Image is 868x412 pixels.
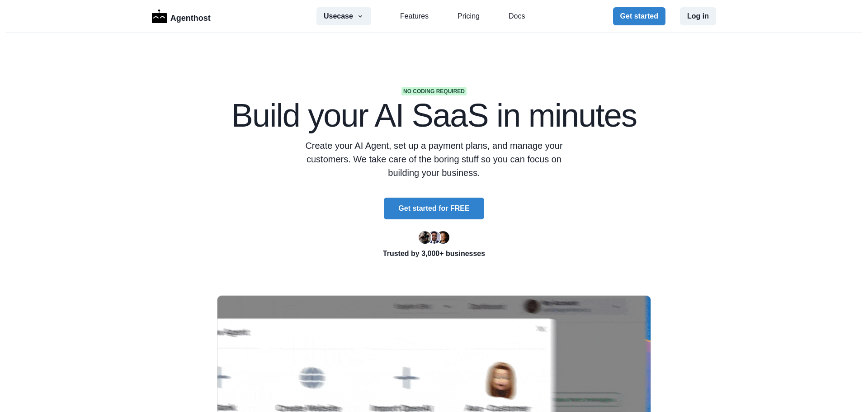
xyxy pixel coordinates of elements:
[316,7,371,25] button: Usecase
[217,248,651,259] p: Trusted by 3,000+ businesses
[680,7,716,25] button: Log in
[401,87,467,95] span: No coding required
[428,231,440,244] img: Segun Adebayo
[419,231,431,244] img: Ryan Florence
[170,9,211,24] p: Agenthost
[509,11,525,22] a: Docs
[458,11,480,22] a: Pricing
[304,139,564,180] p: Create your AI Agent, set up a payment plans, and manage your customers. We take care of the bori...
[217,99,651,132] h1: Build your AI SaaS in minutes
[437,231,449,244] img: Kent Dodds
[152,9,167,23] img: Logo
[400,11,429,22] a: Features
[613,7,665,25] button: Get started
[152,9,211,24] a: LogoAgenthost
[384,198,484,219] button: Get started for FREE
